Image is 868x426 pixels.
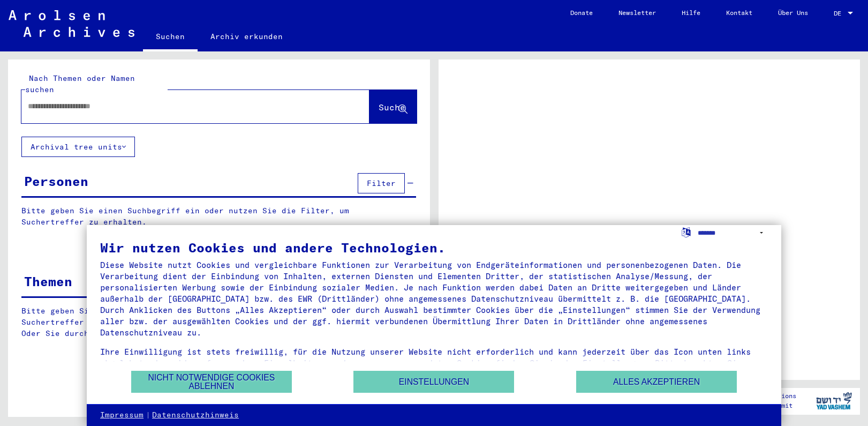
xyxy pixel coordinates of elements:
[834,10,846,17] span: DE
[576,371,737,393] button: Alles akzeptieren
[21,205,416,228] p: Bitte geben Sie einen Suchbegriff ein oder nutzen Sie die Filter, um Suchertreffer zu erhalten.
[353,371,514,393] button: Einstellungen
[24,272,72,291] div: Themen
[21,137,135,157] button: Archival tree units
[24,171,88,191] div: Personen
[21,305,417,339] p: Bitte geben Sie einen Suchbegriff ein oder nutzen Sie die Filter, um Suchertreffer zu erhalten. O...
[9,10,134,37] img: Arolsen_neg.svg
[25,73,135,94] mat-label: Nach Themen oder Namen suchen
[681,227,692,237] label: Sprache auswählen
[369,90,417,123] button: Suche
[143,24,198,51] a: Suchen
[698,225,768,241] select: Sprache auswählen
[100,346,768,380] div: Ihre Einwilligung ist stets freiwillig, für die Nutzung unserer Website nicht erforderlich und ka...
[100,259,768,338] div: Diese Website nutzt Cookies und vergleichbare Funktionen zur Verarbeitung von Endgeräteinformatio...
[100,410,144,421] a: Impressum
[152,410,239,421] a: Datenschutzhinweis
[367,178,396,188] span: Filter
[814,387,854,414] img: yv_logo.png
[131,371,292,393] button: Nicht notwendige Cookies ablehnen
[198,24,296,49] a: Archiv erkunden
[379,102,405,113] span: Suche
[100,241,768,254] div: Wir nutzen Cookies und andere Technologien.
[358,173,405,193] button: Filter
